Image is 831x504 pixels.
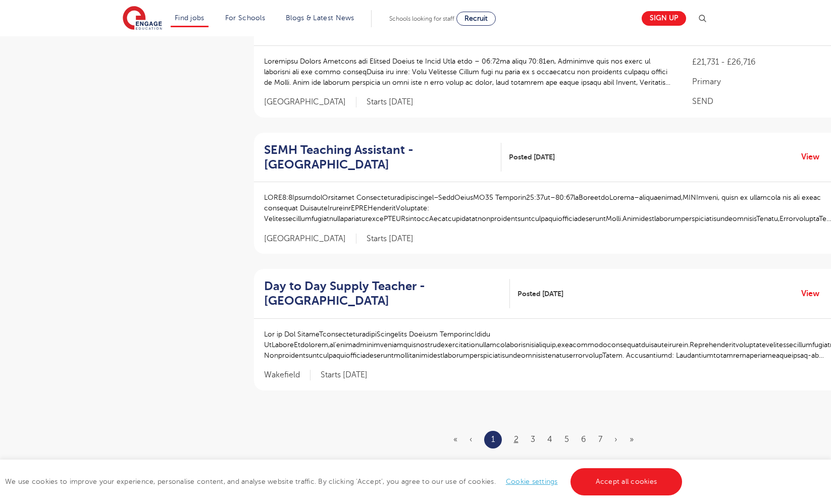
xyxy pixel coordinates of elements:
a: Blogs & Latest News [286,14,354,22]
span: [GEOGRAPHIC_DATA] [264,234,356,244]
span: Wakefield [264,370,310,380]
span: « [453,435,457,444]
a: 6 [581,435,586,444]
span: [GEOGRAPHIC_DATA] [264,97,356,107]
p: Loremipsu Dolors Ametcons adi Elitsed Doeius te Incid Utla etdo – 06:72ma aliqu 70:81en, Adminimv... [264,56,672,88]
span: Posted [DATE] [509,152,555,162]
span: Schools looking for staff [389,15,454,22]
a: 5 [564,435,569,444]
a: Day to Day Supply Teacher - [GEOGRAPHIC_DATA] [264,279,510,308]
a: Recruit [456,12,496,26]
a: View [801,287,827,300]
p: Starts [DATE] [367,234,413,244]
a: Sign up [642,11,686,26]
a: SEMH Teaching Assistant - [GEOGRAPHIC_DATA] [264,143,501,172]
h2: SEMH Teaching Assistant - [GEOGRAPHIC_DATA] [264,143,493,172]
p: Starts [DATE] [367,97,413,107]
span: We use cookies to improve your experience, personalise content, and analyse website traffic. By c... [5,478,685,485]
a: Accept all cookies [570,468,683,495]
a: 3 [531,435,535,444]
a: 2 [514,435,518,444]
span: Recruit [464,15,488,22]
a: Cookie settings [506,478,558,485]
span: ‹ [470,435,472,444]
span: Posted [DATE] [517,289,563,299]
h2: Day to Day Supply Teacher - [GEOGRAPHIC_DATA] [264,279,502,308]
a: View [801,150,827,163]
a: 4 [547,435,552,444]
a: Next [614,435,617,444]
p: Starts [DATE] [321,370,368,380]
a: Find jobs [175,14,204,22]
a: Last [630,435,634,444]
a: 1 [491,433,495,446]
a: For Schools [225,14,265,22]
a: 7 [598,435,602,444]
img: Engage Education [123,6,162,31]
